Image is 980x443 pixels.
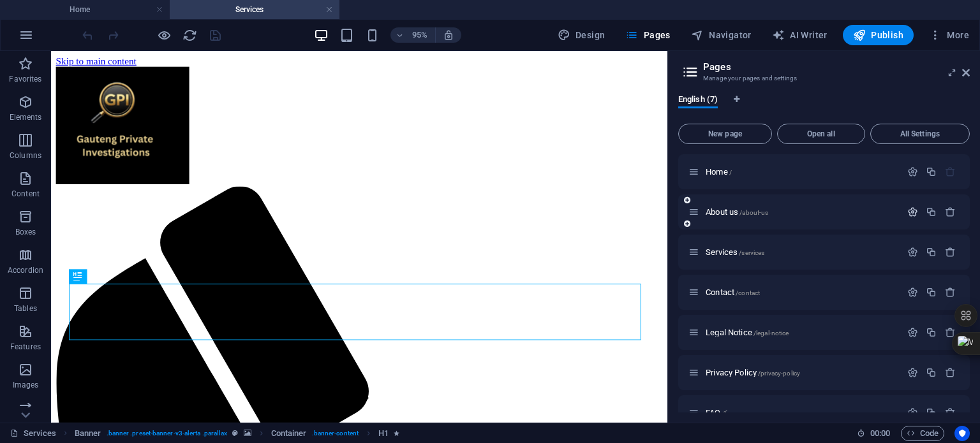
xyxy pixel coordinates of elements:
i: On resize automatically adjust zoom level to fit chosen device. [443,29,454,41]
i: This element is a customizable preset [232,430,238,437]
button: Open all [777,124,865,144]
span: Click to open page [706,287,760,297]
div: Duplicate [926,166,937,177]
span: Publish [853,29,903,41]
div: Duplicate [926,407,937,418]
div: About us/about-us [702,208,901,216]
h3: Manage your pages and settings [703,73,944,84]
div: Duplicate [926,287,937,298]
span: 00 00 [870,426,890,441]
div: Remove [945,287,956,298]
span: New page [684,130,766,138]
span: /about-us [739,209,768,216]
span: More [929,29,969,41]
div: Settings [907,247,918,258]
div: Privacy Policy/privacy-policy [702,368,901,377]
a: Skip to main content [5,5,90,16]
p: Images [13,380,39,390]
span: Design [558,29,605,41]
div: Duplicate [926,367,937,378]
button: New page [678,124,772,144]
span: . banner .preset-banner-v3-alerta .parallax [107,426,228,441]
p: Content [11,189,40,199]
p: Columns [10,150,41,161]
p: Accordion [8,265,43,275]
a: Click to cancel selection. Double-click to open Pages [10,426,56,441]
div: Remove [945,207,956,217]
span: : [879,428,881,438]
span: /services [739,249,764,256]
div: Settings [907,367,918,378]
div: FAQ/faq [702,409,901,417]
div: The startpage cannot be deleted [945,166,956,177]
button: reload [182,27,197,43]
div: Duplicate [926,247,937,258]
p: Features [10,342,41,352]
span: Pages [625,29,670,41]
button: AI Writer [767,25,833,45]
i: Element contains an animation [394,430,399,437]
button: Design [553,25,611,45]
button: Code [901,426,944,441]
span: English (7) [678,92,718,110]
h6: 95% [410,27,430,43]
div: Remove [945,247,956,258]
p: Boxes [15,227,36,237]
div: Remove [945,367,956,378]
h2: Pages [703,61,970,73]
span: /privacy-policy [758,370,800,377]
div: Settings [907,287,918,298]
span: /faq [722,410,734,417]
button: Click here to leave preview mode and continue editing [156,27,172,43]
div: Settings [907,166,918,177]
span: Click to open page [706,328,789,337]
h4: Services [170,3,339,17]
div: Settings [907,327,918,338]
button: Pages [620,25,675,45]
span: Click to select. Double-click to edit [378,426,389,441]
span: / [729,169,732,176]
p: Tables [14,303,37,314]
span: . banner-content [312,426,359,441]
i: This element contains a background [244,430,251,437]
button: More [924,25,974,45]
span: AI Writer [772,29,828,41]
div: Remove [945,327,956,338]
span: All Settings [876,130,964,138]
p: Elements [10,112,42,122]
div: Home/ [702,168,901,176]
span: /contact [736,289,760,296]
button: Usercentrics [954,426,970,441]
button: 95% [390,27,436,43]
i: Reload page [182,28,197,43]
span: Code [907,426,939,441]
span: /legal-notice [754,330,789,337]
p: Favorites [9,74,41,84]
div: Design (Ctrl+Alt+Y) [553,25,611,45]
button: All Settings [870,124,970,144]
div: Duplicate [926,207,937,217]
span: Open all [783,130,859,138]
div: Language Tabs [678,94,970,119]
div: Services/services [702,248,901,256]
button: Navigator [686,25,757,45]
span: Navigator [691,29,752,41]
div: Settings [907,407,918,418]
span: Click to open page [706,368,800,377]
div: Contact/contact [702,288,901,296]
div: Legal Notice/legal-notice [702,328,901,337]
button: Publish [843,25,914,45]
div: Remove [945,407,956,418]
span: Click to select. Double-click to edit [271,426,307,441]
span: Click to select. Double-click to edit [75,426,101,441]
nav: breadcrumb [75,426,400,441]
span: Click to open page [706,167,732,177]
span: Click to open page [706,207,768,217]
h6: Session time [857,426,891,441]
div: Duplicate [926,327,937,338]
span: Click to open page [706,247,764,257]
